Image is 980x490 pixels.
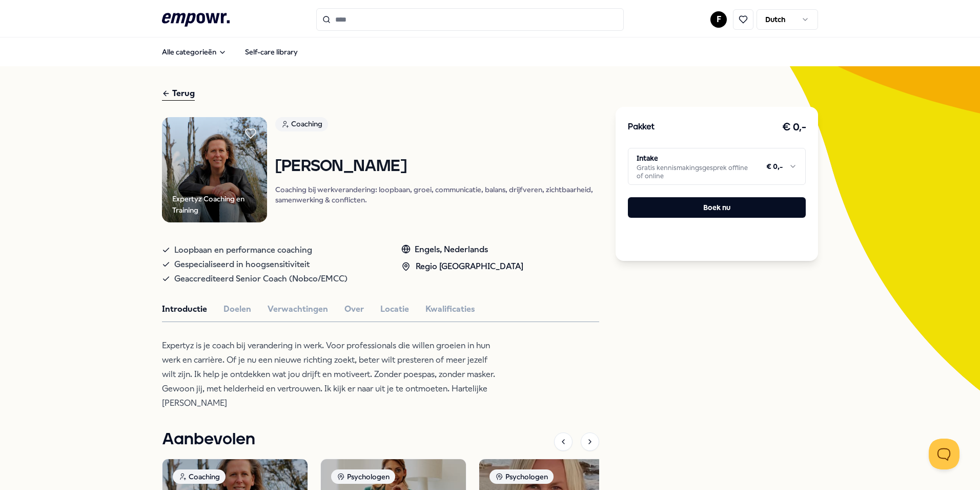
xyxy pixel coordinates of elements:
div: Coaching [173,469,226,484]
div: Psychologen [331,469,395,484]
img: Product Image [162,117,267,222]
a: Coaching [275,117,599,135]
button: Over [344,303,364,316]
span: Loopbaan en performance coaching [174,243,312,257]
div: Coaching [275,117,328,131]
h1: Aanbevolen [162,427,255,453]
a: Self-care library [237,42,306,62]
button: Verwachtingen [268,303,328,316]
div: Expertyz Coaching en Training [172,193,267,216]
input: Search for products, categories or subcategories [316,8,624,31]
button: Boek nu [628,197,806,218]
h3: € 0,- [782,119,806,136]
iframe: Help Scout Beacon - Open [929,439,959,469]
div: Regio [GEOGRAPHIC_DATA] [401,260,523,273]
p: Coaching bij werkverandering: loopbaan, groei, communicatie, balans, drijfveren, zichtbaarheid, s... [275,184,599,205]
button: Doelen [223,303,251,316]
h1: [PERSON_NAME] [275,158,599,176]
nav: Main [154,42,306,62]
span: Gespecialiseerd in hoogsensitiviteit [174,257,310,272]
div: Psychologen [489,469,554,484]
button: Alle categorieën [154,42,235,62]
p: Expertyz is je coach bij verandering in werk. Voor professionals die willen groeien in hun werk e... [162,338,495,410]
button: F [710,11,727,28]
button: Locatie [380,303,409,316]
button: Introductie [162,303,207,316]
button: Kwalificaties [425,303,475,316]
div: Terug [162,87,195,101]
span: Geaccrediteerd Senior Coach (Nobco/EMCC) [174,272,348,286]
div: Engels, Nederlands [401,243,523,256]
h3: Pakket [628,121,655,134]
